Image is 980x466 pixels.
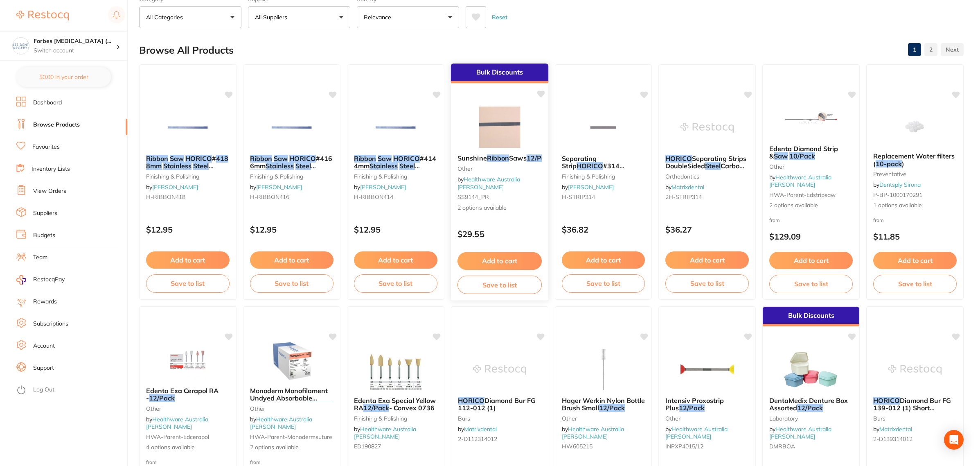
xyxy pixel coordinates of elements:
[458,396,484,405] em: HORICO
[562,415,645,422] small: other
[354,425,416,440] a: Healthware Australia [PERSON_NAME]
[769,191,836,199] span: HWA-parent-edstripsaw
[354,193,393,201] span: H-RIBBON414
[161,107,214,148] img: Ribbon Saw HORICO #418 8mm Stainless Steel Single Sidex12
[33,231,55,240] a: Budgets
[354,170,373,178] em: Single
[873,152,955,167] span: Replacement Water filters (
[250,274,333,292] button: Save to list
[33,386,54,394] a: Log Out
[924,41,937,58] a: 2
[250,405,333,412] small: other
[354,274,437,292] button: Save to list
[139,45,234,56] h2: Browse All Products
[357,6,459,28] button: Relevance
[873,232,957,241] p: $11.85
[457,154,542,162] b: Sunshine Ribbon Saws 12/Pack
[32,143,60,151] a: Favourites
[665,193,702,201] span: 2H-STRIP314
[769,425,831,440] a: Healthware Australia [PERSON_NAME]
[769,397,853,412] b: DentaMedix Denture Box Assorted 12/Pack
[354,173,437,180] small: finishing & polishing
[16,6,69,25] a: Restocq Logo
[373,170,399,178] span: Sidex12
[146,433,209,441] span: HWA-parent-edcerapol
[458,397,541,412] b: HORICO Diamond Bur FG 112-012 (1)
[33,187,66,195] a: View Orders
[250,459,261,465] span: from
[769,201,853,210] span: 2 options available
[665,155,749,170] b: HORICO Separating Strips DoubleSided Steel Carbo (12)
[457,176,520,191] span: by
[873,275,957,293] button: Save to list
[289,154,316,163] em: HORICO
[216,154,228,163] em: 418
[16,11,69,20] img: Restocq Logo
[34,47,116,55] p: Switch account
[562,425,624,440] span: by
[665,225,749,234] p: $36.27
[354,154,436,170] span: #414 4mm
[16,275,65,285] a: RestocqPay
[146,170,165,178] em: Single
[873,152,957,167] b: Replacement Water filters (10-pack)
[354,425,416,440] span: by
[577,107,630,148] img: Separating Strip HORICO #314 4mm Steel Carbo D/S x 12
[32,165,70,173] a: Inventory Lists
[250,225,333,234] p: $12.95
[146,13,186,21] p: All Categories
[16,384,125,397] button: Log Out
[562,425,624,440] a: Healthware Australia [PERSON_NAME]
[769,145,853,160] b: Edenta Diamond Strip & Saw 10/Pack
[170,154,184,163] em: Saw
[473,349,526,390] img: HORICO Diamond Bur FG 112-012 (1)
[665,396,724,412] span: Intensiv Proxostrip Plus
[146,387,230,402] b: Edenta Exa Cerapol RA - 12/Pack
[873,252,957,269] button: Add to cart
[250,416,312,430] span: by
[250,416,312,430] a: Healthware Australia [PERSON_NAME]
[593,170,640,178] span: Carbo D/S x 12
[577,170,593,178] em: Steel
[873,217,884,223] span: from
[873,191,922,199] span: P-BP-1000170291
[873,435,912,443] span: 2-D139314012
[146,183,198,191] span: by
[146,162,162,170] em: 8mm
[256,183,302,191] a: [PERSON_NAME]
[879,425,912,433] a: Matrixdental
[33,276,65,284] span: RestocqPay
[161,339,214,380] img: Edenta Exa Cerapol RA - 12/Pack
[250,443,333,452] span: 2 options available
[665,173,749,180] small: orthodontics
[250,251,333,269] button: Add to cart
[665,183,704,191] span: by
[769,145,838,160] span: Edenta Diamond Strip &
[146,155,230,170] b: Ribbon Saw HORICO #418 8mm Stainless Steel Single Sidex12
[665,415,749,422] small: other
[354,183,406,191] span: by
[457,165,542,172] small: other
[146,193,185,201] span: H-RIBBON418
[464,425,497,433] a: Matrixdental
[473,106,526,148] img: Sunshine Ribbon Saws 12/Pack
[250,155,333,170] b: Ribbon Saw HORICO #416 6mm Stainless Steel Single Sidex12
[146,416,208,430] a: Healthware Australia [PERSON_NAME]
[185,154,212,163] em: HORICO
[250,154,332,170] span: #416 6mm
[146,443,230,452] span: 4 options available
[562,155,645,170] b: Separating Strip HORICO #314 4mm Steel Carbo D/S x 12
[457,252,542,270] button: Add to cart
[888,105,942,146] img: Replacement Water filters (10-pack)
[458,435,497,443] span: 2-D112314012
[163,162,191,170] em: Stainless
[769,396,848,412] span: DentaMedix Denture Box Assorted
[146,154,168,163] em: Ribbon
[876,160,902,168] em: 10-pack
[665,397,749,412] b: Intensiv Proxostrip Plus 12/Pack
[354,154,376,163] em: Ribbon
[457,276,542,294] button: Save to list
[457,154,487,162] span: Sunshine
[152,183,198,191] a: [PERSON_NAME]
[562,397,645,412] b: Hager Werkin Nylon Bottle Brush Small 12/Pack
